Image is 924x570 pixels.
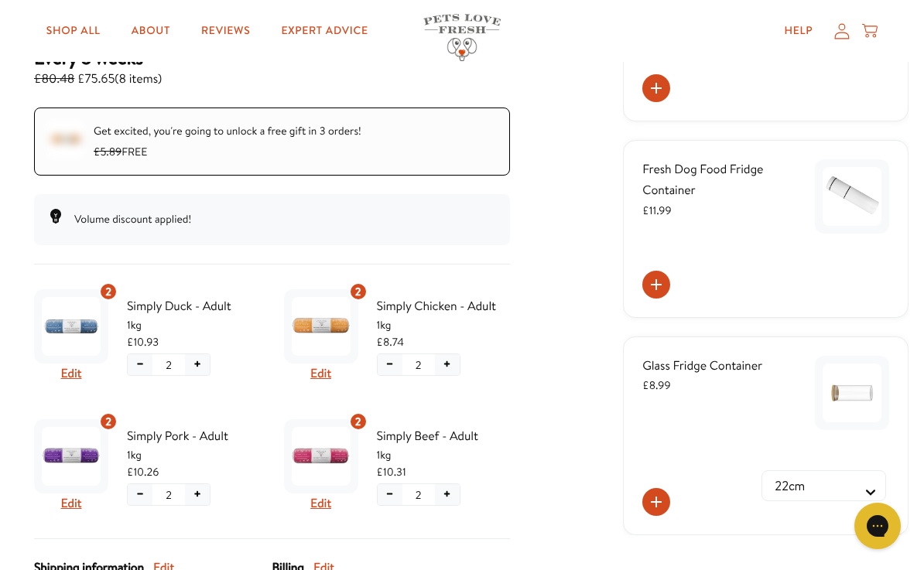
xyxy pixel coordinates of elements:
[127,333,159,350] span: £10.93
[34,46,510,89] div: Subscription for 8 items with cost £75.65. Renews Every 3 weeks
[166,357,172,374] span: 2
[377,426,511,446] span: Simply Beef - Adult
[823,364,881,422] img: Glass Fridge Container
[378,484,402,505] button: Decrease quantity
[377,316,511,333] span: 1kg
[34,70,74,87] s: £80.48
[34,69,162,89] span: £75.65 ( 8 items )
[355,283,361,300] span: 2
[128,484,152,505] button: Decrease quantity
[74,211,191,227] span: Volume discount applied!
[34,15,113,46] a: Shop All
[127,463,159,480] span: £10.26
[42,297,101,356] img: Simply Duck - Adult
[377,463,406,480] span: £10.31
[423,14,501,61] img: Pets Love Fresh
[349,282,368,301] div: 2 units of item: Simply Chicken - Adult
[642,203,671,218] span: £11.99
[127,446,261,463] span: 1kg
[416,486,422,503] span: 2
[310,364,331,384] button: Edit
[119,15,183,46] a: About
[823,167,881,226] img: Fresh Dog Food Fridge Container
[349,412,368,431] div: 2 units of item: Simply Beef - Adult
[166,486,172,503] span: 2
[269,15,380,46] a: Expert Advice
[61,364,82,384] button: Edit
[292,297,351,356] img: Simply Chicken - Adult
[128,354,152,375] button: Decrease quantity
[310,493,331,514] button: Edit
[185,484,210,505] button: Increase quantity
[377,296,511,316] span: Simply Chicken - Adult
[772,15,826,46] a: Help
[127,316,261,333] span: 1kg
[642,377,670,393] span: £8.99
[416,357,422,374] span: 2
[355,413,361,430] span: 2
[94,144,121,159] s: £5.89
[378,354,402,375] button: Decrease quantity
[377,446,511,463] span: 1kg
[185,354,210,375] button: Increase quantity
[189,15,262,46] a: Reviews
[642,357,762,374] span: Glass Fridge Container
[61,493,82,514] button: Edit
[284,413,511,520] div: Subscription product: Simply Beef - Adult
[34,283,261,390] div: Subscription product: Simply Duck - Adult
[42,427,101,486] img: Simply Pork - Adult
[94,123,361,159] span: Get excited, you're going to unlock a free gift in 3 orders! FREE
[292,427,351,486] img: Simply Beef - Adult
[847,497,909,555] iframe: Gorgias live chat messenger
[99,282,118,301] div: 2 units of item: Simply Duck - Adult
[127,426,261,446] span: Simply Pork - Adult
[435,484,460,505] button: Increase quantity
[435,354,460,375] button: Increase quantity
[377,333,404,350] span: £8.74
[642,161,763,199] span: Fresh Dog Food Fridge Container
[105,283,111,300] span: 2
[34,413,261,520] div: Subscription product: Simply Pork - Adult
[99,412,118,431] div: 2 units of item: Simply Pork - Adult
[284,283,511,390] div: Subscription product: Simply Chicken - Adult
[105,413,111,430] span: 2
[127,296,261,316] span: Simply Duck - Adult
